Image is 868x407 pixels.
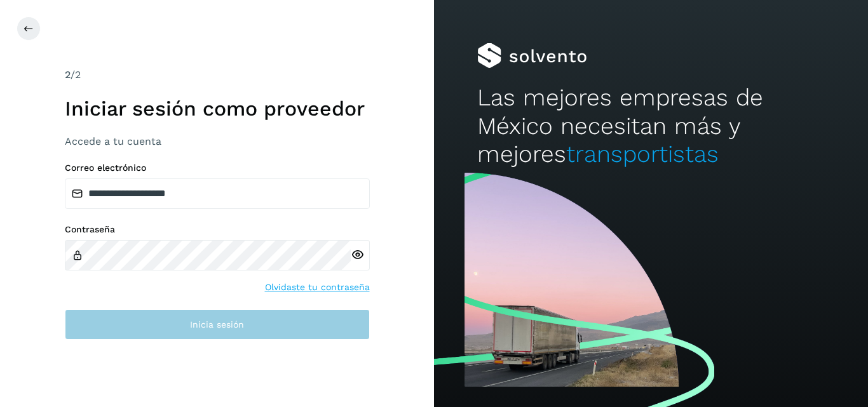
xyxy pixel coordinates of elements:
a: Olvidaste tu contraseña [265,281,370,294]
h2: Las mejores empresas de México necesitan más y mejores [477,84,824,168]
h3: Accede a tu cuenta [65,135,370,147]
span: transportistas [566,140,719,168]
label: Contraseña [65,224,370,235]
div: /2 [65,67,370,83]
span: 2 [65,69,71,81]
span: Inicia sesión [190,320,244,329]
label: Correo electrónico [65,163,370,173]
h1: Iniciar sesión como proveedor [65,97,370,121]
button: Inicia sesión [65,309,370,340]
